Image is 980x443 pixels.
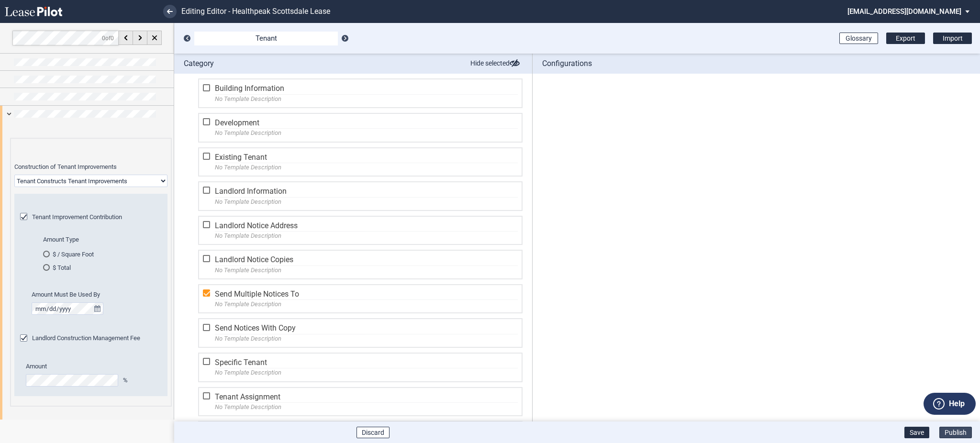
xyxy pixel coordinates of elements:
[203,255,212,265] md-checkbox: Landlord Notice Copies || "Editor Template"
[839,33,878,44] a: Glossary
[215,118,518,138] div: Development
[43,250,156,258] md-radio-button: $ / Square Foot
[356,427,390,438] button: Discard
[203,357,212,368] md-checkbox: Specific Tenant || "Editor Template"
[14,154,167,163] span: title.tenantImprovements.type
[123,376,156,385] div: %
[198,318,523,348] div: Send Notices With Copy || "Editor Template" Send Notices With CopyNo Template Description
[943,34,963,42] span: Import
[215,368,518,377] div: No Template Description
[215,357,518,377] div: Specific Tenant
[174,54,532,74] div: Category
[20,212,122,222] md-checkbox: Tenant Improvement Contribution
[198,284,523,314] div: Send Multiple Notices To || "Editor Template" Send Multiple Notices ToNo Template Description
[198,387,523,417] div: Tenant Assignment || "Editor Template" Tenant AssignmentNo Template Description
[194,32,338,45] md-select: Category: Tenant
[43,236,79,243] span: lease.tiAllowance.amountType
[939,427,972,438] button: Publish
[215,255,518,275] div: Landlord Notice Copies
[20,334,140,343] md-checkbox: Landlord Construction Management Fee
[43,263,156,272] md-radio-button: $ Total
[203,221,212,231] md-checkbox: Landlord Notice Address || "Editor Template"
[20,203,162,212] span: title.hasTiAllowance
[215,163,518,172] div: No Template Description
[215,83,518,103] div: Building Information
[215,128,518,137] div: No Template Description
[26,353,156,362] span: title.landlordCoordinationFeePercentageAmount
[215,402,518,411] div: No Template Description
[904,427,929,438] button: Save
[533,54,980,74] div: Configurations
[215,289,518,309] div: Send Multiple Notices To
[198,113,523,143] div: Development || "Editor Template" DevelopmentNo Template Description
[203,83,212,94] md-checkbox: Building Information || "Editor Template"
[215,334,518,343] div: No Template Description
[32,334,140,342] span: lease.hasLandlordCoordinationFee
[111,34,114,41] span: 0
[886,33,925,44] button: Export
[32,213,122,221] span: lease.hasTiAllowance
[203,152,212,163] md-checkbox: Existing Tenant || "Editor Template"
[26,363,47,370] span: lease.landlordCoordinationFeePercentageAmount
[215,186,518,206] div: Landlord Information
[198,78,523,108] div: Building Information || "Editor Template" Building InformationNo Template Description
[215,266,518,275] div: No Template Description
[203,118,212,128] md-checkbox: Development || "Editor Template"
[198,147,523,177] div: Existing Tenant || "Editor Template" Existing TenantNo Template Description
[203,289,212,299] md-checkbox: Send Multiple Notices To || "Editor Template"
[20,324,162,333] span: title.hasLandlordCoordinationFee
[14,163,117,170] span: lease.tenantImprovements.type
[198,216,523,245] div: Landlord Notice Address || "Editor Template" Landlord Notice AddressNo Template Description
[924,393,976,415] button: Help
[53,264,71,271] span: lease.tiAllowance.amountType.dollarAmount
[203,323,212,333] md-checkbox: Send Notices With Copy || "Editor Template"
[198,250,523,279] div: Landlord Notice Copies || "Editor Template" Landlord Notice CopiesNo Template Description
[215,323,518,343] div: Send Notices With Copy
[32,281,162,290] span: title.tiAllowance.amountUsedBy
[215,221,518,241] div: Landlord Notice Address
[949,398,965,410] label: Help
[203,186,212,197] md-checkbox: Landlord Information || "Editor Template"
[215,299,518,309] div: No Template Description
[215,94,518,103] div: No Template Description
[102,34,105,41] span: 0
[470,59,523,68] span: Hide selected
[32,291,100,298] span: lease.tiAllowance.amountUsedBy
[215,197,518,206] div: No Template Description
[215,231,518,240] div: No Template Description
[203,392,212,402] md-checkbox: Tenant Assignment || "Editor Template"
[43,226,156,235] span: title.tiAllowance.amountType
[198,353,523,382] div: Specific Tenant || "Editor Template" Specific TenantNo Template Description
[215,152,518,172] div: Existing Tenant
[53,251,94,258] span: lease.tiAllowance.amountType.psf
[102,34,114,41] span: of
[91,302,103,315] button: true
[256,34,277,43] div: Tenant
[215,392,518,412] div: Tenant Assignment
[198,181,523,211] div: Landlord Information || "Editor Template" Landlord InformationNo Template Description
